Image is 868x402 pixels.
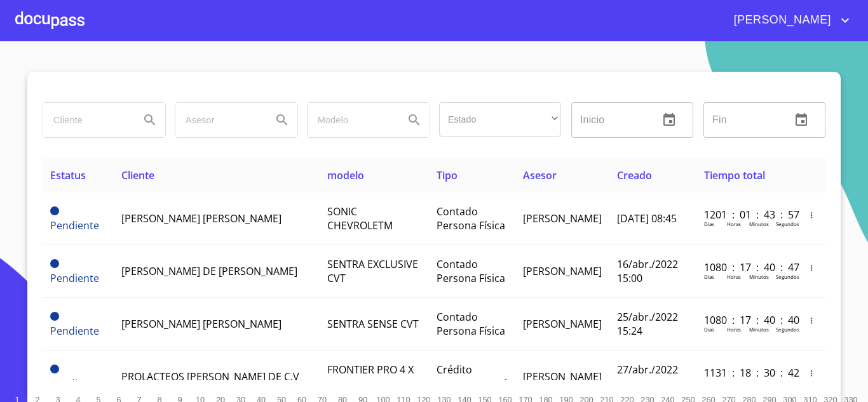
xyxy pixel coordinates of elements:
span: SENTRA EXCLUSIVE CVT [327,257,418,285]
span: [PERSON_NAME] [724,10,837,30]
p: 1131 : 18 : 30 : 42 [704,366,790,380]
span: Tiempo total [704,168,765,182]
input: search [43,103,130,137]
span: 16/abr./2022 15:00 [617,257,678,285]
button: Search [135,105,165,135]
span: Contado Persona Física [437,257,505,285]
span: [PERSON_NAME] [523,370,602,384]
span: 25/abr./2022 15:24 [617,310,678,338]
span: Contado Persona Física [437,204,505,232]
span: Crédito Persona Moral [437,363,507,391]
p: Dias [704,379,714,385]
p: Minutos [749,326,769,333]
span: Asesor [523,168,557,182]
span: [PERSON_NAME] [523,317,602,331]
span: [PERSON_NAME] [523,264,602,278]
p: Horas [727,379,741,385]
p: Horas [727,326,741,333]
p: 1080 : 17 : 40 : 40 [704,313,790,327]
input: search [308,103,394,137]
button: account of current user [724,10,853,30]
span: SONIC CHEVROLETM [327,204,393,232]
span: Pendiente [50,218,99,232]
span: [PERSON_NAME] DE [PERSON_NAME] [121,264,297,278]
p: Minutos [749,220,769,227]
span: Pendiente [50,312,59,321]
p: Horas [727,220,741,227]
span: Creado [617,168,652,182]
span: [DATE] 08:45 [617,211,677,225]
span: [PERSON_NAME] [523,211,602,225]
span: PROLACTEOS [PERSON_NAME] DE C.V [121,370,299,384]
p: Minutos [749,379,769,385]
span: 27/abr./2022 08:47 [617,363,678,391]
span: Cliente [121,168,154,182]
p: Dias [704,326,714,333]
p: Segundos [776,379,799,385]
p: Dias [704,273,714,280]
button: Search [399,105,430,135]
span: [PERSON_NAME] [PERSON_NAME] [121,211,281,225]
p: Segundos [776,273,799,280]
div: ​ [439,102,561,137]
span: modelo [327,168,364,182]
p: Segundos [776,326,799,333]
p: 1201 : 01 : 43 : 57 [704,208,790,222]
span: SENTRA SENSE CVT [327,317,419,331]
span: Pendiente [50,206,59,215]
span: Estatus [50,168,86,182]
p: Segundos [776,220,799,227]
span: Pendiente [50,365,59,373]
p: Dias [704,220,714,227]
input: search [175,103,262,137]
span: Pendiente [50,324,99,338]
button: Search [267,105,297,135]
span: Pendiente [50,259,59,268]
span: Contado Persona Física [437,310,505,338]
span: Pendiente [50,377,99,391]
span: Pendiente [50,271,99,285]
span: Tipo [437,168,458,182]
span: FRONTIER PRO 4 X 4 X 4 TA [327,363,414,391]
p: Horas [727,273,741,280]
p: 1080 : 17 : 40 : 47 [704,260,790,274]
p: Minutos [749,273,769,280]
span: [PERSON_NAME] [PERSON_NAME] [121,317,281,331]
